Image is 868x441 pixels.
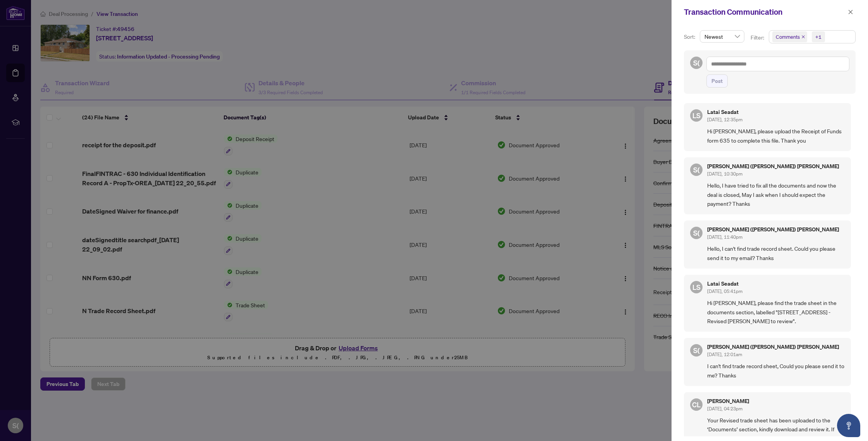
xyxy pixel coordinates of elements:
[707,398,749,404] h5: [PERSON_NAME]
[707,362,845,380] span: I can't find trade record sheet, Could you please send it to me? Thanks
[707,298,845,326] span: Hi [PERSON_NAME], please find the trade sheet in the documents section, labelled "[STREET_ADDRESS...
[692,399,701,410] span: CL
[693,227,700,238] span: S(
[707,171,742,177] span: [DATE], 10:30pm
[707,127,845,145] span: Hi [PERSON_NAME], please upload the Receipt of Funds form 635 to complete this file. Thank you
[693,345,700,356] span: S(
[801,35,805,39] span: close
[707,406,742,412] span: [DATE], 04:23pm
[684,33,697,41] p: Sort:
[776,33,800,41] span: Comments
[707,288,742,294] span: [DATE], 05:41pm
[707,344,839,350] h5: [PERSON_NAME] ([PERSON_NAME]) [PERSON_NAME]
[707,281,742,286] h5: Latai Seadat
[693,57,700,68] span: S(
[707,244,845,262] span: Hello, I can't find trade record sheet. Could you please send it to my email? Thanks
[693,164,700,175] span: S(
[848,9,853,15] span: close
[684,6,846,18] div: Transaction Communication
[692,282,701,293] span: LS
[706,74,728,88] button: Post
[707,351,742,357] span: [DATE], 12:01am
[707,117,742,122] span: [DATE], 12:35pm
[704,31,740,42] span: Newest
[707,181,845,208] span: Hello, I have tried to fix all the documents and now the deal is closed, May I ask when I should ...
[692,110,701,121] span: LS
[751,33,765,42] p: Filter:
[815,33,821,41] div: +1
[707,164,839,169] h5: [PERSON_NAME] ([PERSON_NAME]) [PERSON_NAME]
[772,31,807,42] span: Comments
[837,414,860,437] button: Open asap
[707,227,839,232] h5: [PERSON_NAME] ([PERSON_NAME]) [PERSON_NAME]
[707,234,742,240] span: [DATE], 11:40pm
[707,109,742,115] h5: Latai Seadat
